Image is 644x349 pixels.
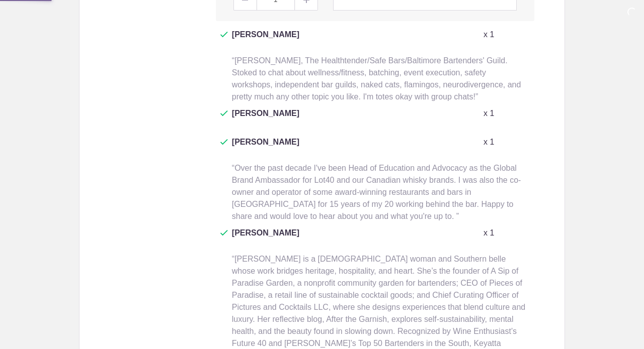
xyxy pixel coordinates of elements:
[484,107,494,120] p: x 1
[232,29,299,53] span: [PERSON_NAME]
[484,29,494,41] p: x 1
[232,227,299,251] span: [PERSON_NAME]
[220,230,228,236] img: Check dark green
[220,139,228,145] img: Check dark green
[220,32,228,38] img: Check dark green
[232,107,299,132] span: [PERSON_NAME]
[232,56,521,101] span: “[PERSON_NAME], The Healthtender/Safe Bars/Baltimore Bartenders' Guild. Stoked to chat about well...
[484,227,494,239] p: x 1
[232,136,299,160] span: [PERSON_NAME]
[220,110,228,117] img: Check dark green
[484,136,494,148] p: x 1
[232,164,521,220] span: “Over the past decade I've been Head of Education and Advocacy as the Global Brand Ambassador for...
